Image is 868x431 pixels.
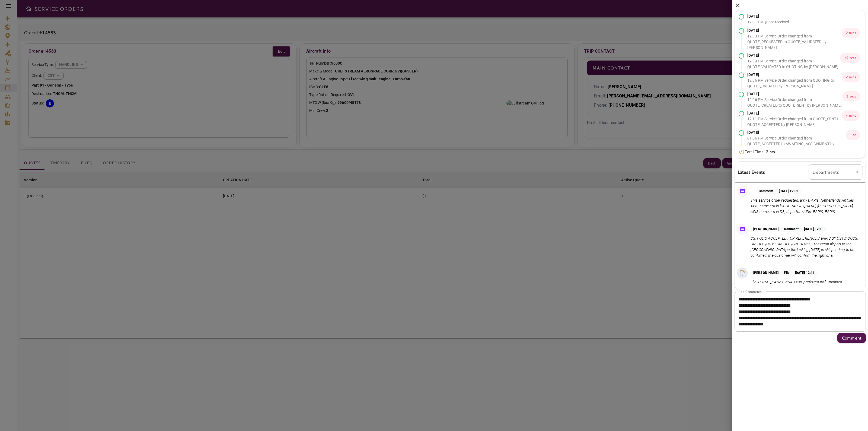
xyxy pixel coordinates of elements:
[747,72,842,78] p: [DATE]
[842,335,861,341] p: Comment
[747,78,842,89] p: 12:06 PM : Service Order changed from QUOTING to QUOTE_CREATED by [PERSON_NAME]
[738,269,746,277] img: PDF File
[751,279,842,285] p: File AGRMT_PAYMT VISA 1408-preferred.pdf uploaded
[842,72,860,82] p: 2 mins
[853,168,861,176] button: Open
[747,28,842,33] p: [DATE]
[751,198,861,215] p: This service order requested: arrival APIs: Netherlands Antilles APIS name not in [GEOGRAPHIC_DAT...
[842,91,860,102] p: 3 secs
[751,236,861,258] p: CS: FOLIO ACCEPTED FOR REFERENCE // eAPIS BY CST // DOCS: ON FILE // BOE: ON FILE // INT RMKS: Th...
[747,130,846,135] p: [DATE]
[756,189,776,194] p: Comment
[776,189,801,194] p: [DATE] 12:02
[747,135,846,153] p: 01:56 PM : Service Order changed from QUOTE_ACCEPTED to AWAITING_ASSIGNMENT by [PERSON_NAME]
[739,226,746,233] img: Message Icon
[747,116,842,128] p: 12:11 PM : Service Order changed from QUOTE_SENT to QUOTE_ACCEPTED by [PERSON_NAME]
[747,58,840,70] p: 12:04 PM : Service Order changed from QUOTE_VALIDATED to QUOTING by [PERSON_NAME]
[747,19,789,25] p: 12:01 PM Quote received
[751,270,781,275] p: [PERSON_NAME]
[837,333,866,343] button: Comment
[840,53,860,63] p: 19 secs
[747,53,840,58] p: [DATE]
[747,91,842,97] p: [DATE]
[747,97,842,108] p: 12:06 PM : Service Order changed from QUOTE_CREATED to QUOTE_SENT by [PERSON_NAME]
[766,149,775,154] b: 2 hrs
[801,227,826,232] p: [DATE] 12:11
[747,110,842,116] p: [DATE]
[739,149,745,155] img: Timer Icon
[738,169,765,176] h6: Latest Events
[747,14,789,19] p: [DATE]
[739,188,746,195] img: Message Icon
[842,110,860,121] p: 4 mins
[781,270,792,275] p: File
[747,33,842,50] p: 12:03 PM : Service Order changed from QUOTE_REQUESTED to QUOTE_VALIDATED by [PERSON_NAME]
[842,28,860,38] p: 2 mins
[738,289,764,294] label: Add Comments...
[792,270,817,275] p: [DATE] 12:11
[751,227,781,232] p: [PERSON_NAME]
[745,149,775,155] p: Total Time:
[846,130,860,140] p: 1 hr
[781,227,801,232] p: Comment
